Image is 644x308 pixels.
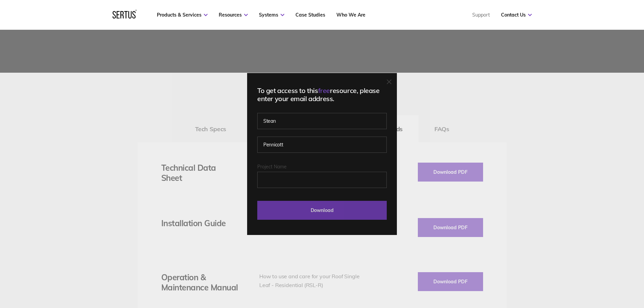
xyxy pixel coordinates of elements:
[219,12,248,18] a: Resources
[295,12,325,18] a: Case Studies
[157,12,208,18] a: Products & Services
[472,12,490,18] a: Support
[257,164,287,170] span: Project Name
[257,87,387,103] div: To get access to this resource, please enter your email address.
[259,12,284,18] a: Systems
[318,86,330,95] span: free
[522,230,644,308] iframe: Chat Widget
[257,113,387,129] input: First name*
[336,12,365,18] a: Who We Are
[257,137,387,153] input: Last name*
[257,201,387,220] input: Download
[501,12,532,18] a: Contact Us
